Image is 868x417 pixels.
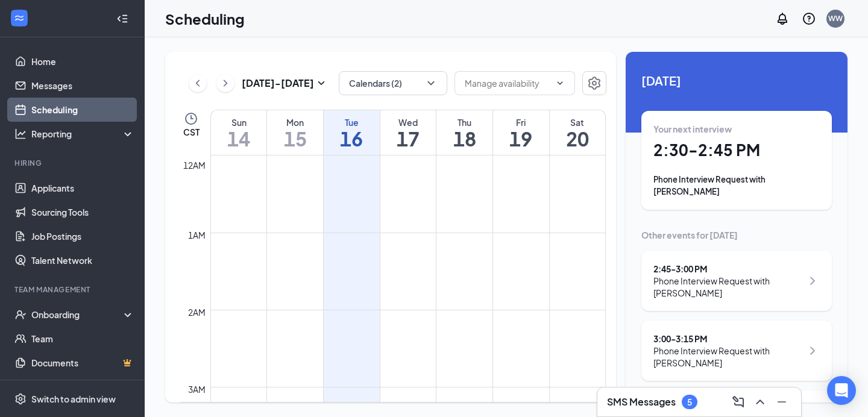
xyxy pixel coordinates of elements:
button: Calendars (2)ChevronDown [339,71,447,95]
a: Messages [31,74,134,98]
div: Reporting [31,128,135,140]
svg: ChevronUp [753,395,767,409]
a: Sourcing Tools [31,200,134,224]
h1: 14 [211,128,266,149]
div: Sun [211,116,266,128]
div: Mon [267,116,323,128]
h1: Scheduling [165,8,245,29]
div: Fri [493,116,549,128]
button: ChevronLeft [189,74,207,92]
h1: 18 [436,128,492,149]
svg: Notifications [775,11,790,26]
a: September 18, 2025 [436,110,492,155]
h1: 17 [380,128,436,149]
h3: SMS Messages [607,395,676,409]
div: Phone Interview Request with [PERSON_NAME] [653,345,802,369]
svg: ChevronRight [805,343,820,358]
div: 5 [687,397,692,407]
span: [DATE] [641,71,832,90]
svg: Collapse [116,13,128,25]
div: Tue [324,116,380,128]
svg: Settings [14,393,27,405]
a: SurveysCrown [31,375,134,399]
a: Talent Network [31,248,134,272]
svg: UserCheck [14,309,27,321]
button: ChevronRight [216,74,234,92]
a: Team [31,327,134,351]
svg: ComposeMessage [731,395,746,409]
a: September 14, 2025 [211,110,266,155]
svg: ChevronRight [805,274,820,288]
div: Phone Interview Request with [PERSON_NAME] [653,275,802,299]
svg: SmallChevronDown [314,76,329,90]
a: September 17, 2025 [380,110,436,155]
a: Scheduling [31,98,134,122]
svg: ChevronLeft [192,76,204,90]
div: 3:00 - 3:15 PM [653,333,802,345]
div: Other events for [DATE] [641,229,832,241]
a: September 15, 2025 [267,110,323,155]
svg: ChevronRight [219,76,231,90]
div: WW [828,13,843,24]
svg: Minimize [775,395,789,409]
button: Minimize [772,392,791,412]
div: Open Intercom Messenger [827,376,856,405]
div: Hiring [14,158,132,168]
div: Your next interview [653,123,820,135]
svg: ChevronDown [425,77,437,89]
button: ComposeMessage [729,392,748,412]
div: Wed [380,116,436,128]
svg: ChevronDown [555,78,565,88]
div: 2am [186,306,208,319]
button: Settings [582,71,606,95]
svg: Analysis [14,128,27,140]
a: Applicants [31,176,134,200]
div: 3am [186,383,208,396]
svg: Settings [587,76,602,90]
a: DocumentsCrown [31,351,134,375]
input: Manage availability [465,77,550,90]
div: 2:45 - 3:00 PM [653,263,802,275]
div: Switch to admin view [31,393,116,405]
h1: 16 [324,128,380,149]
a: September 20, 2025 [550,110,605,155]
a: Home [31,49,134,74]
a: September 16, 2025 [324,110,380,155]
h1: 2:30 - 2:45 PM [653,140,820,160]
h1: 15 [267,128,323,149]
div: Sat [550,116,605,128]
h1: 20 [550,128,605,149]
div: Thu [436,116,492,128]
svg: Clock [184,111,198,126]
svg: QuestionInfo [802,11,816,26]
h1: 19 [493,128,549,149]
div: 1am [186,228,208,242]
div: Team Management [14,284,132,295]
a: September 19, 2025 [493,110,549,155]
span: CST [183,126,200,138]
button: ChevronUp [750,392,770,412]
h3: [DATE] - [DATE] [242,77,314,90]
div: Phone Interview Request with [PERSON_NAME] [653,174,820,198]
a: Job Postings [31,224,134,248]
div: Onboarding [31,309,124,321]
div: 12am [181,158,208,172]
svg: WorkstreamLogo [13,12,25,24]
